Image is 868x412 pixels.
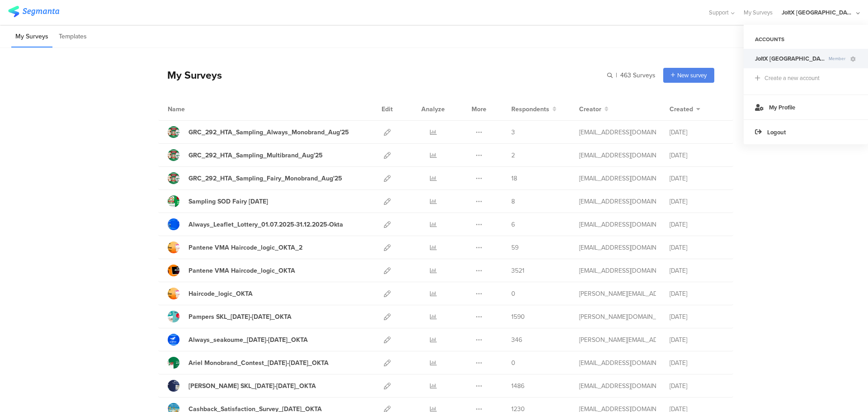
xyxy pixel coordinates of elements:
[825,55,849,62] span: Member
[55,26,91,47] li: Templates
[579,220,656,229] div: betbeder.mb@pg.com
[579,381,656,391] div: baroutis.db@pg.com
[670,335,724,345] div: [DATE]
[579,104,601,114] span: Creator
[620,71,656,80] span: 463 Surveys
[511,104,557,114] button: Respondents
[670,381,724,391] div: [DATE]
[670,243,724,252] div: [DATE]
[579,335,656,345] div: arvanitis.a@pg.com
[168,357,329,369] a: Ariel Monobrand_Contest_[DATE]-[DATE]_OKTA
[168,265,295,276] a: Pantene VMA Haircode_logic_OKTA
[670,266,724,275] div: [DATE]
[579,266,656,275] div: baroutis.db@pg.com
[168,242,302,253] a: Pantene VMA Haircode_logic_OKTA_2
[579,104,609,114] button: Creator
[168,104,222,114] div: Name
[769,103,795,112] span: My Profile
[670,197,724,206] div: [DATE]
[511,174,517,183] span: 18
[511,151,515,160] span: 2
[767,128,786,137] span: Logout
[189,151,323,160] div: GRC_292_HTA_Sampling_Multibrand_Aug'25
[511,289,515,298] span: 0
[511,266,524,275] span: 3521
[744,32,868,47] div: ACCOUNTS
[189,289,253,298] div: Haircode_logic_OKTA
[511,381,524,391] span: 1486
[677,71,707,80] span: New survey
[744,95,868,119] a: My Profile
[579,151,656,160] div: gheorghe.a.4@pg.com
[579,358,656,368] div: baroutis.db@pg.com
[670,220,724,229] div: [DATE]
[189,128,349,137] div: GRC_292_HTA_Sampling_Always_Monobrand_Aug'25
[189,381,316,391] div: Gillette SKL_24April25-07May25_OKTA
[189,220,343,229] div: Always_Leaflet_Lottery_01.07.2025-31.12.2025-Okta
[511,335,522,345] span: 346
[168,126,349,138] a: GRC_292_HTA_Sampling_Always_Monobrand_Aug'25
[579,289,656,298] div: arvanitis.a@pg.com
[670,289,724,298] div: [DATE]
[670,174,724,183] div: [DATE]
[189,243,302,252] div: Pantene VMA Haircode_logic_OKTA_2
[579,197,656,206] div: gheorghe.a.4@pg.com
[189,174,342,183] div: GRC_292_HTA_Sampling_Fairy_Monobrand_Aug'25
[511,243,519,252] span: 59
[8,6,59,17] img: segmanta logo
[670,312,724,322] div: [DATE]
[709,8,729,17] span: Support
[11,26,52,47] li: My Surveys
[579,174,656,183] div: gheorghe.a.4@pg.com
[670,104,693,114] span: Created
[168,311,292,322] a: Pampers SKL_[DATE]-[DATE]_OKTA
[670,358,724,368] div: [DATE]
[579,312,656,322] div: skora.es@pg.com
[168,288,253,299] a: Haircode_logic_OKTA
[158,67,222,83] div: My Surveys
[511,128,515,137] span: 3
[168,195,268,207] a: Sampling SOD Fairy [DATE]
[614,71,618,80] span: |
[469,98,489,120] div: More
[168,380,316,392] a: [PERSON_NAME] SKL_[DATE]-[DATE]_OKTA
[189,197,268,206] div: Sampling SOD Fairy Aug'25
[670,151,724,160] div: [DATE]
[168,218,343,230] a: Always_Leaflet_Lottery_01.07.2025-31.12.2025-Okta
[377,98,397,120] div: Edit
[670,128,724,137] div: [DATE]
[670,104,700,114] button: Created
[511,312,525,322] span: 1590
[755,54,825,63] span: JoltX Greece
[168,149,323,161] a: GRC_292_HTA_Sampling_Multibrand_Aug'25
[579,128,656,137] div: gheorghe.a.4@pg.com
[782,8,854,17] div: JoltX [GEOGRAPHIC_DATA]
[764,74,820,82] div: Create a new account
[511,197,515,206] span: 8
[511,104,549,114] span: Respondents
[511,220,515,229] span: 6
[511,358,515,368] span: 0
[189,358,329,368] div: Ariel Monobrand_Contest_01May25-31May25_OKTA
[579,243,656,252] div: baroutis.db@pg.com
[168,334,308,346] a: Always_seakoume_[DATE]-[DATE]_OKTA
[189,312,292,322] div: Pampers SKL_8May25-21May25_OKTA
[189,266,295,275] div: Pantene VMA Haircode_logic_OKTA
[168,172,342,184] a: GRC_292_HTA_Sampling_Fairy_Monobrand_Aug'25
[189,335,308,345] div: Always_seakoume_03May25-30June25_OKTA
[420,98,447,120] div: Analyze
